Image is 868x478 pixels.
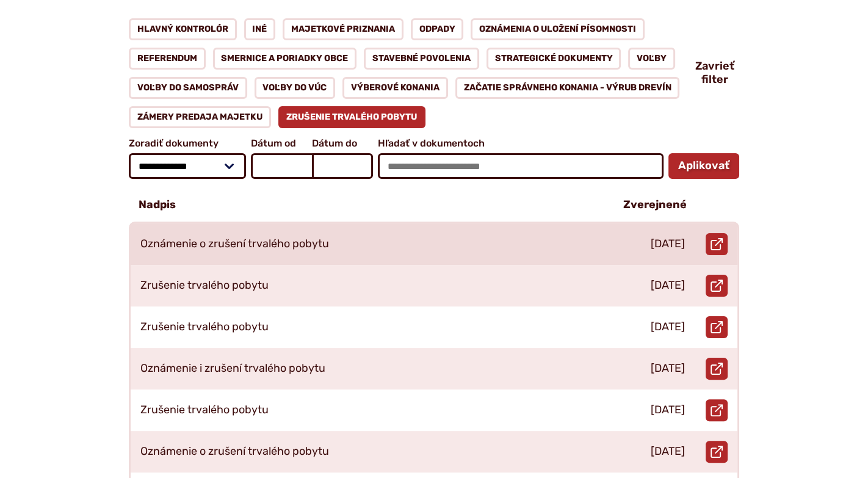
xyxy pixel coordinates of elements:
[129,138,246,149] span: Zoradiť dokumenty
[668,153,739,179] button: Aplikovať
[129,153,246,179] select: Zoradiť dokumenty
[651,320,685,334] p: [DATE]
[342,77,448,99] a: Výberové konania
[651,404,685,417] p: [DATE]
[251,153,312,179] input: Dátum od
[140,362,325,375] p: Oznámenie i zrušení trvalého pobytu
[140,445,329,458] p: Oznámenie o zrušení trvalého pobytu
[129,106,271,128] a: Zámery predaja majetku
[283,18,403,40] a: Majetkové priznania
[651,445,685,458] p: [DATE]
[140,320,269,334] p: Zrušenie trvalého pobytu
[129,48,206,70] a: Referendum
[455,77,680,99] a: Začatie správneho konania - výrub drevín
[213,48,357,70] a: Smernice a poriadky obce
[471,18,645,40] a: Oznámenia o uložení písomnosti
[140,237,329,251] p: Oznámenie o zrušení trvalého pobytu
[278,106,426,128] a: Zrušenie trvalého pobytu
[244,18,276,40] a: Iné
[378,138,664,149] span: Hľadať v dokumentoch
[129,18,237,40] a: Hlavný kontrolór
[623,198,687,212] p: Zverejnené
[140,279,269,292] p: Zrušenie trvalého pobytu
[129,77,247,99] a: Voľby do samospráv
[651,279,685,292] p: [DATE]
[628,48,675,70] a: Voľby
[651,362,685,375] p: [DATE]
[312,153,373,179] input: Dátum do
[139,198,176,212] p: Nadpis
[378,153,664,179] input: Hľadať v dokumentoch
[411,18,464,40] a: Odpady
[695,60,734,86] span: Zavrieť filter
[140,404,269,417] p: Zrušenie trvalého pobytu
[364,48,479,70] a: Stavebné povolenia
[651,237,685,251] p: [DATE]
[255,77,336,99] a: Voľby do VÚC
[251,138,312,149] span: Dátum od
[486,48,621,70] a: Strategické dokumenty
[312,138,373,149] span: Dátum do
[695,60,739,86] button: Zavrieť filter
